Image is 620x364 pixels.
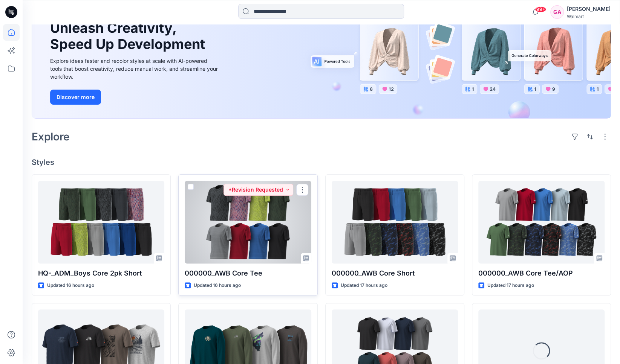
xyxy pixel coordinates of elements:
[38,268,164,279] p: HQ-_ADM_Boys Core 2pk Short
[185,181,311,263] a: 000000_AWB Core Tee
[487,282,534,289] p: Updated 17 hours ago
[478,268,605,279] p: 000000_AWB Core Tee/AOP
[550,5,564,19] div: GA
[332,268,458,279] p: 000000_AWB Core Short
[332,181,458,263] a: 000000_AWB Core Short
[185,268,311,279] p: 000000_AWB Core Tee
[535,6,546,12] span: 99+
[32,158,611,167] h4: Styles
[567,5,611,14] div: [PERSON_NAME]
[38,181,164,263] a: HQ-_ADM_Boys Core 2pk Short
[478,181,605,263] a: 000000_AWB Core Tee/AOP
[50,90,220,105] a: Discover more
[50,57,220,81] div: Explore ideas faster and recolor styles at scale with AI-powered tools that boost creativity, red...
[47,282,94,289] p: Updated 16 hours ago
[50,20,208,52] h1: Unleash Creativity, Speed Up Development
[567,14,611,19] div: Walmart
[194,282,241,289] p: Updated 16 hours ago
[32,131,70,143] h2: Explore
[50,90,101,105] button: Discover more
[341,282,387,289] p: Updated 17 hours ago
